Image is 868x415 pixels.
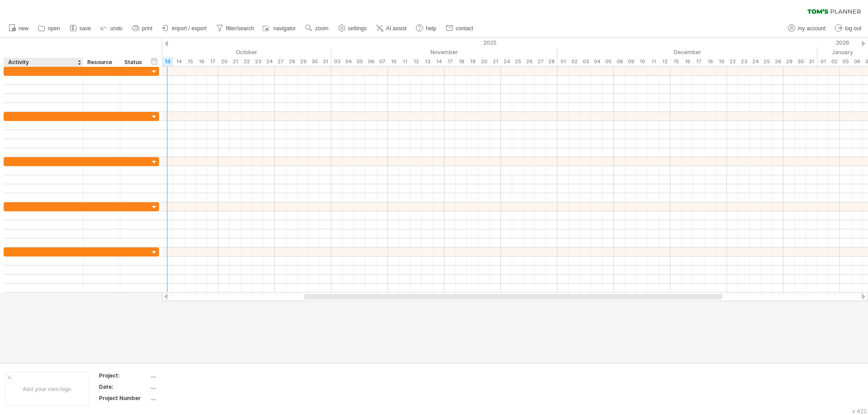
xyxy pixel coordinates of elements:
[336,23,369,34] a: settings
[286,57,297,66] div: Tuesday, 28 October 2025
[426,25,436,32] span: help
[716,57,727,66] div: Friday, 19 December 2025
[433,57,444,66] div: Friday, 14 November 2025
[99,372,149,379] div: Project:
[274,25,296,32] span: navigator
[354,57,365,66] div: Wednesday, 5 November 2025
[99,383,149,391] div: Date:
[524,57,535,66] div: Wednesday, 26 November 2025
[331,47,557,57] div: November 2025
[365,57,377,66] div: Thursday, 6 November 2025
[214,23,257,34] a: filter/search
[512,57,524,66] div: Tuesday, 25 November 2025
[343,57,354,66] div: Tuesday, 4 November 2025
[738,57,750,66] div: Tuesday, 23 December 2025
[151,394,226,402] div: ....
[230,57,241,66] div: Tuesday, 21 October 2025
[603,57,614,66] div: Friday, 5 December 2025
[80,25,91,32] span: save
[444,57,456,66] div: Monday, 17 November 2025
[410,57,422,66] div: Wednesday, 12 November 2025
[6,23,31,34] a: new
[614,57,625,66] div: Monday, 8 December 2025
[659,57,670,66] div: Friday, 12 December 2025
[569,57,580,66] div: Tuesday, 2 December 2025
[456,57,467,66] div: Tuesday, 18 November 2025
[5,372,89,406] div: Add your own logo
[172,25,207,32] span: import / export
[309,57,320,66] div: Thursday, 30 October 2025
[241,57,252,66] div: Wednesday, 22 October 2025
[151,372,226,379] div: ....
[252,57,264,66] div: Thursday, 23 October 2025
[48,25,60,32] span: open
[414,23,439,34] a: help
[196,57,207,66] div: Thursday, 16 October 2025
[87,58,115,67] div: Resource
[71,47,331,57] div: October 2025
[331,57,343,66] div: Monday, 3 November 2025
[501,57,512,66] div: Monday, 24 November 2025
[110,25,123,32] span: undo
[98,23,125,34] a: undo
[750,57,761,66] div: Wednesday, 24 December 2025
[833,23,864,34] a: log out
[478,57,490,66] div: Thursday, 20 November 2025
[546,57,557,66] div: Friday, 28 November 2025
[829,57,840,66] div: Friday, 2 January 2026
[845,25,861,32] span: log out
[852,408,867,415] div: v 422
[795,57,806,66] div: Tuesday, 30 December 2025
[36,23,63,34] a: open
[851,57,863,66] div: Tuesday, 6 January 2026
[124,58,144,67] div: Status
[19,25,28,32] span: new
[557,47,817,57] div: December 2025
[67,23,94,34] a: save
[422,57,433,66] div: Thursday, 13 November 2025
[704,57,716,66] div: Thursday, 18 December 2025
[377,57,388,66] div: Friday, 7 November 2025
[772,57,783,66] div: Friday, 26 December 2025
[456,25,473,32] span: contact
[670,57,682,66] div: Monday, 15 December 2025
[761,57,772,66] div: Thursday, 25 December 2025
[320,57,331,66] div: Friday, 31 October 2025
[648,57,659,66] div: Thursday, 11 December 2025
[786,23,828,34] a: my account
[388,57,399,66] div: Monday, 10 November 2025
[99,394,149,402] div: Project Number
[151,383,226,391] div: ....
[591,57,603,66] div: Thursday, 4 December 2025
[261,23,298,34] a: navigator
[798,25,826,32] span: my account
[557,57,569,66] div: Monday, 1 December 2025
[264,57,275,66] div: Friday, 24 October 2025
[303,23,331,34] a: zoom
[806,57,817,66] div: Wednesday, 31 December 2025
[840,57,851,66] div: Monday, 5 January 2026
[467,57,478,66] div: Wednesday, 19 November 2025
[490,57,501,66] div: Friday, 21 November 2025
[535,57,546,66] div: Thursday, 27 November 2025
[275,57,286,66] div: Monday, 27 October 2025
[130,23,155,34] a: print
[682,57,693,66] div: Tuesday, 16 December 2025
[399,57,410,66] div: Tuesday, 11 November 2025
[783,57,795,66] div: Monday, 29 December 2025
[817,57,829,66] div: Thursday, 1 January 2026
[162,57,173,66] div: Monday, 13 October 2025
[727,57,738,66] div: Monday, 22 December 2025
[625,57,637,66] div: Tuesday, 9 December 2025
[693,57,704,66] div: Wednesday, 17 December 2025
[374,23,409,34] a: AI assist
[637,57,648,66] div: Wednesday, 10 December 2025
[315,25,328,32] span: zoom
[297,57,309,66] div: Wednesday, 29 October 2025
[8,58,78,67] div: Activity
[443,23,476,34] a: contact
[386,25,406,32] span: AI assist
[184,57,196,66] div: Wednesday, 15 October 2025
[160,23,209,34] a: import / export
[173,57,184,66] div: Tuesday, 14 October 2025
